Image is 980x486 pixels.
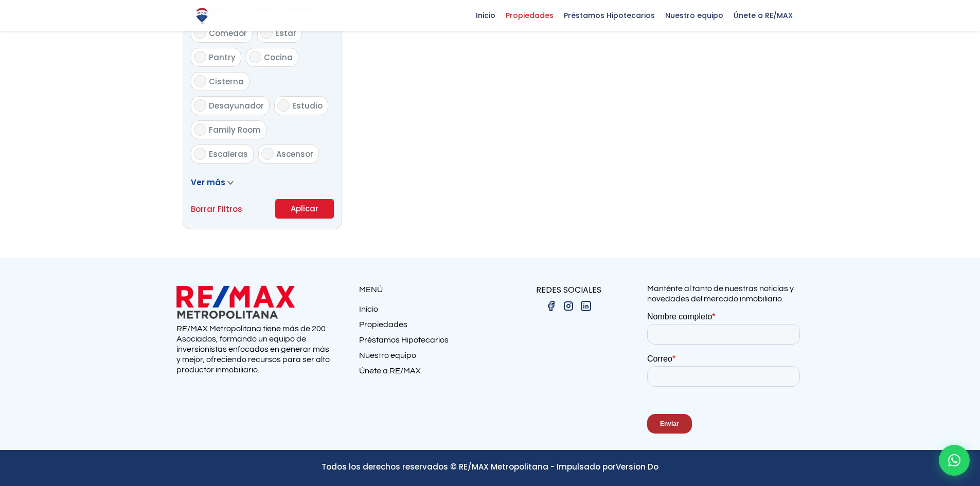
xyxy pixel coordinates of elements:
img: facebook.png [545,300,557,312]
input: Estudio [277,99,290,112]
a: Borrar Filtros [191,203,242,215]
span: Ascensor [276,149,313,159]
a: Préstamos Hipotecarios [359,335,490,350]
button: Aplicar [275,199,334,219]
a: Únete a RE/MAX [359,366,490,381]
span: Préstamos Hipotecarios [559,8,660,23]
img: linkedin.png [580,300,592,312]
a: Propiedades [359,319,490,335]
img: instagram.png [562,300,575,312]
input: Ascensor [261,148,274,160]
span: Propiedades [501,8,559,23]
span: Inicio [471,8,501,23]
a: Nuestro equipo [359,350,490,366]
input: Pantry [194,51,206,63]
span: Estudio [292,100,323,111]
p: Todos los derechos reservados © RE/MAX Metropolitana - Impulsado por [176,460,804,473]
span: Nuestro equipo [660,8,728,23]
p: MENÚ [359,283,490,296]
span: Cisterna [209,76,244,87]
input: Desayunador [194,99,206,112]
img: remax metropolitana logo [176,283,295,321]
span: Family Room [209,124,261,135]
span: Comedor [209,28,247,39]
p: RE/MAX Metropolitana tiene más de 200 Asociados, formando un equipo de inversionistas enfocados e... [176,323,333,375]
input: Cisterna [194,75,206,87]
p: REDES SOCIALES [490,283,647,296]
span: Desayunador [209,100,264,111]
span: Estar [275,28,296,39]
input: Escaleras [194,148,206,160]
input: Comedor [194,27,206,39]
img: Logo de REMAX [193,7,211,25]
input: Cocina [249,51,261,63]
span: Pantry [209,52,236,63]
input: Estar [260,27,273,39]
a: Inicio [359,304,490,319]
iframe: Form 0 [647,312,804,442]
a: Ver más [191,177,234,188]
input: Family Room [194,123,206,136]
span: Únete a RE/MAX [728,8,798,23]
span: Escaleras [209,149,248,159]
span: Ver más [191,177,225,188]
a: Version Do [616,461,658,472]
span: Cocina [264,52,293,63]
p: Manténte al tanto de nuestras noticias y novedades del mercado inmobiliario. [647,283,804,304]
